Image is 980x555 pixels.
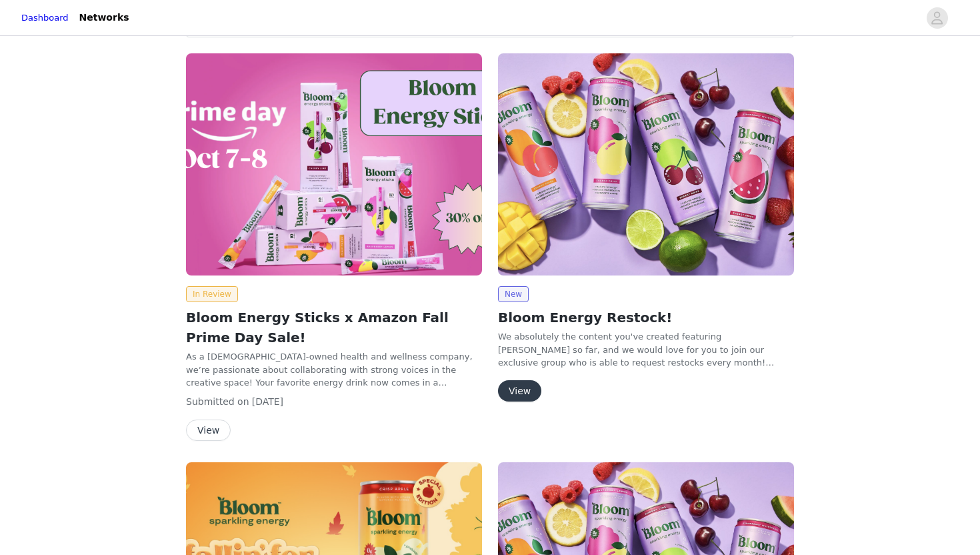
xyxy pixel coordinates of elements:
span: New [498,286,529,302]
a: View [186,426,231,436]
img: Bloom Nutrition [186,53,482,275]
h2: Bloom Energy Sticks x Amazon Fall Prime Day Sale! [186,308,482,348]
img: Bloom Nutrition [498,53,794,275]
p: As a [DEMOGRAPHIC_DATA]-owned health and wellness company, we’re passionate about collaborating w... [186,350,482,390]
div: avatar [931,7,943,29]
h2: Bloom Energy Restock! [498,308,794,328]
a: Networks [71,3,137,33]
span: [DATE] [252,396,283,407]
button: View [498,380,541,402]
a: View [498,386,541,396]
span: Submitted on [186,396,249,407]
p: We absolutely the content you've created featuring [PERSON_NAME] so far, and we would love for yo... [498,330,794,370]
span: In Review [186,286,238,302]
a: Dashboard [21,11,69,25]
button: View [186,420,231,441]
